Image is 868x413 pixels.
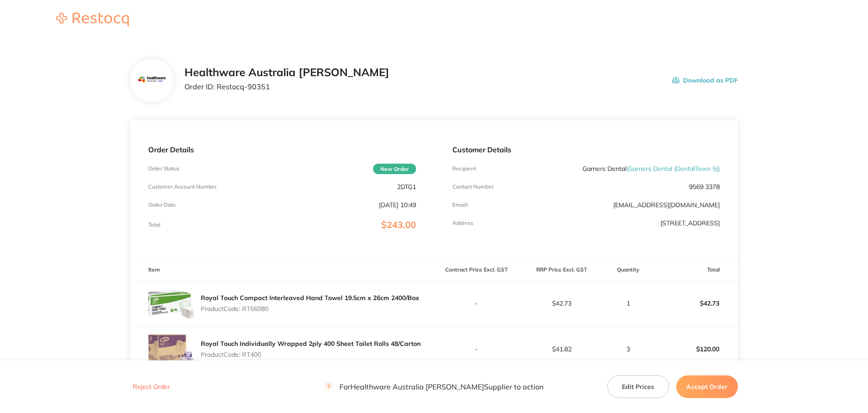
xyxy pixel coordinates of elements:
p: Address [452,220,473,226]
img: cTlrNXZsZQ [148,281,194,326]
a: Restocq logo [47,13,138,28]
p: [STREET_ADDRESS] [660,219,720,227]
p: Garners Dental [582,165,720,172]
p: Order Status [148,165,179,172]
p: $120.00 [653,338,737,360]
th: Item [130,259,434,281]
p: Order Details [148,146,416,154]
th: Quantity [604,259,653,281]
a: Royal Touch Compact Interleaved Hand Towel 19.5cm x 26cm 2400/Box [201,294,419,302]
img: Mjc2MnhocQ [137,66,167,95]
span: New Order [373,164,416,174]
p: - [435,300,519,307]
p: $41.82 [519,345,604,353]
p: - [435,345,519,353]
h2: Healthware Australia [PERSON_NAME] [184,66,389,79]
p: Total [148,222,160,228]
a: Royal Touch Individually Wrapped 2ply 400 Sheet Toilet Rolls 48/Carton [201,340,421,348]
span: $243.00 [381,219,416,230]
p: 3 [605,345,652,353]
p: Order Date [148,202,176,208]
p: 9569 3378 [689,183,720,190]
p: Order ID: Restocq- 90351 [184,83,389,91]
p: Contact Number [452,184,494,190]
button: Reject Order [130,383,173,391]
a: [EMAIL_ADDRESS][DOMAIN_NAME] [613,201,720,209]
span: ( Garners Dental (DentalTown 5) ) [626,165,720,173]
button: Edit Prices [607,375,669,398]
p: Customer Account Number [148,184,217,190]
img: Restocq logo [47,13,138,26]
th: Contract Price Excl. GST [434,259,519,281]
th: Total [653,259,738,281]
p: Product Code: RT66080 [201,305,419,312]
p: 1 [605,300,652,307]
p: For Healthware Australia [PERSON_NAME] Supplier to action [325,383,543,391]
p: Recipient [452,165,476,172]
th: RRP Price Excl. GST [519,259,604,281]
button: Accept Order [676,375,738,398]
p: [DATE] 10:49 [379,201,416,209]
p: Product Code: RT400 [201,351,421,358]
button: Download as PDF [672,66,738,94]
img: dzdxNXFtcg [148,326,194,372]
p: $42.73 [653,292,737,314]
p: $42.73 [519,300,604,307]
p: Emaill [452,202,468,208]
p: 2DTG1 [397,183,416,190]
p: Customer Details [452,146,720,154]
